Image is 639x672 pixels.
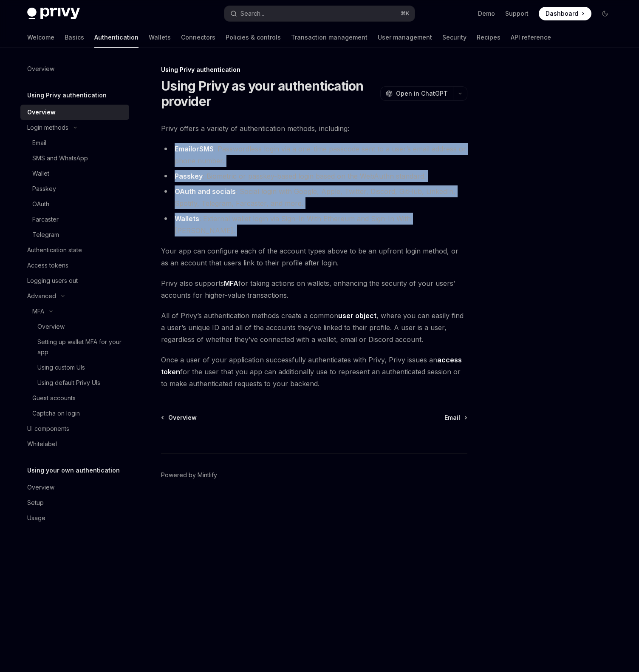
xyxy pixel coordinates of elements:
[20,151,129,166] a: SMS and WhatsApp
[27,64,54,74] div: Overview
[27,482,54,493] div: Overview
[20,227,129,242] a: Telegram
[161,122,467,134] span: Privy offers a variety of authentication methods, including:
[32,199,49,209] div: OAuth
[32,153,88,163] div: SMS and WhatsApp
[161,471,217,479] a: Powered by Mintlify
[27,513,45,523] div: Usage
[161,65,467,74] div: Using Privy authentication
[224,6,415,21] button: Search...⌘K
[598,7,612,20] button: Toggle dark mode
[161,213,467,236] li: : External wallet login via Sign-In With Ethereum and Sign-In With [PERSON_NAME].
[546,9,578,18] span: Dashboard
[20,375,129,390] a: Using default Privy UIs
[477,27,500,48] a: Recipes
[20,319,129,334] a: Overview
[27,245,82,255] div: Authentication state
[149,27,171,48] a: Wallets
[444,413,467,422] a: Email
[32,408,80,419] div: Captcha on login
[378,27,432,48] a: User management
[27,8,80,20] img: dark logo
[226,27,281,48] a: Policies & controls
[27,122,68,133] div: Login methods
[161,170,467,182] li: : Biometric or passkey-based login based on the WebAuthn standard.
[20,406,129,421] a: Captcha on login
[444,413,460,422] span: Email
[505,9,529,18] a: Support
[20,181,129,196] a: Passkey
[175,214,199,223] a: Wallets
[539,7,591,20] a: Dashboard
[224,279,238,288] a: MFA
[32,184,56,194] div: Passkey
[380,86,453,101] button: Open in ChatGPT
[20,288,129,304] button: Advanced
[240,9,264,19] div: Search...
[20,436,129,452] a: Whitelabel
[181,27,215,48] a: Connectors
[175,172,203,181] a: Passkey
[27,291,56,301] div: Advanced
[27,107,56,117] div: Overview
[161,78,377,109] h1: Using Privy as your authentication provider
[65,27,84,48] a: Basics
[401,10,410,17] span: ⌘ K
[291,27,368,48] a: Transaction management
[32,306,44,316] div: MFA
[32,138,46,148] div: Email
[32,393,76,403] div: Guest accounts
[161,185,467,209] li: : Social login with Google, Apple, Twitter, Discord, GitHub, LinkedIn, Spotify, Telegram, Farcast...
[20,390,129,406] a: Guest accounts
[27,424,69,434] div: UI components
[37,362,85,373] div: Using custom UIs
[20,480,129,495] a: Overview
[20,334,129,360] a: Setting up wallet MFA for your app
[175,145,192,154] a: Email
[32,230,59,240] div: Telegram
[27,260,68,271] div: Access tokens
[478,9,495,18] a: Demo
[32,214,59,225] div: Farcaster
[168,413,197,422] span: Overview
[27,465,120,476] h5: Using your own authentication
[20,510,129,526] a: Usage
[161,310,467,345] span: All of Privy’s authentication methods create a common , where you can easily find a user’s unique...
[27,276,78,286] div: Logging users out
[162,413,197,422] a: Overview
[175,145,214,154] strong: or
[442,27,467,48] a: Security
[20,120,129,135] button: Login methods
[27,439,57,449] div: Whitelabel
[27,498,44,508] div: Setup
[161,245,467,269] span: Your app can configure each of the account types above to be an upfront login method, or as an ac...
[37,322,65,332] div: Overview
[338,311,376,320] a: user object
[511,27,551,48] a: API reference
[20,495,129,510] a: Setup
[20,196,129,212] a: OAuth
[20,135,129,151] a: Email
[175,187,236,196] a: OAuth and socials
[199,145,214,154] a: SMS
[161,277,467,301] span: Privy also supports for taking actions on wallets, enhancing the security of your users’ accounts...
[20,105,129,120] a: Overview
[32,168,49,179] div: Wallet
[396,89,448,98] span: Open in ChatGPT
[20,166,129,181] a: Wallet
[20,242,129,258] a: Authentication state
[20,273,129,288] a: Logging users out
[20,304,129,319] button: MFA
[20,61,129,77] a: Overview
[94,27,139,48] a: Authentication
[37,378,100,388] div: Using default Privy UIs
[27,27,54,48] a: Welcome
[20,360,129,375] a: Using custom UIs
[37,337,124,357] div: Setting up wallet MFA for your app
[161,354,467,390] span: Once a user of your application successfully authenticates with Privy, Privy issues an for the us...
[27,90,107,100] h5: Using Privy authentication
[20,212,129,227] a: Farcaster
[20,258,129,273] a: Access tokens
[161,143,467,167] li: : Passwordless login via a one-time passcode sent to a user’s email address or phone number.
[20,421,129,436] a: UI components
